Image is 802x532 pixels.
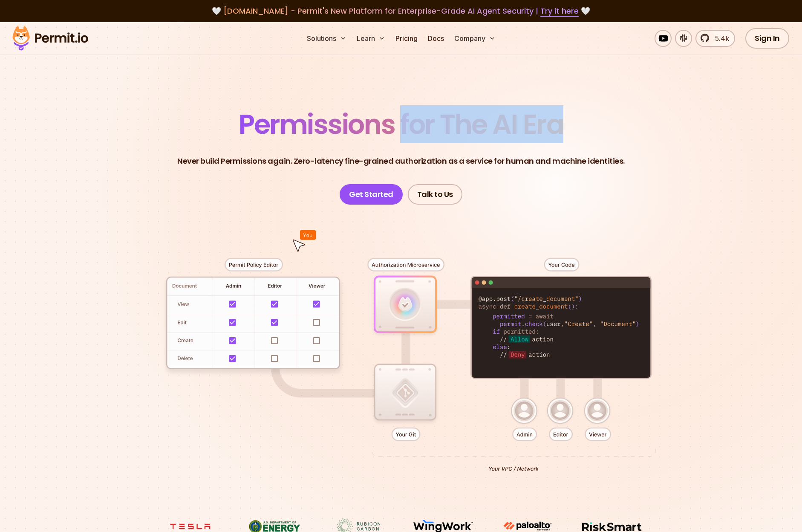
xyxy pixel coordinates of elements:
[177,155,625,167] p: Never build Permissions again. Zero-latency fine-grained authorization as a service for human and...
[540,6,579,17] a: Try it here
[451,30,499,47] button: Company
[239,105,563,143] span: Permissions for The AI Era
[695,30,735,47] a: 5.4k
[424,30,447,47] a: Docs
[340,184,403,205] a: Get Started
[9,24,92,53] img: Permit logo
[20,5,782,17] div: 🤍 🤍
[745,28,789,49] a: Sign In
[408,184,462,205] a: Talk to Us
[710,33,729,43] span: 5.4k
[223,6,579,16] span: [DOMAIN_NAME] - Permit's New Platform for Enterprise-Grade AI Agent Security |
[353,30,389,47] button: Learn
[392,30,421,47] a: Pricing
[303,30,350,47] button: Solutions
